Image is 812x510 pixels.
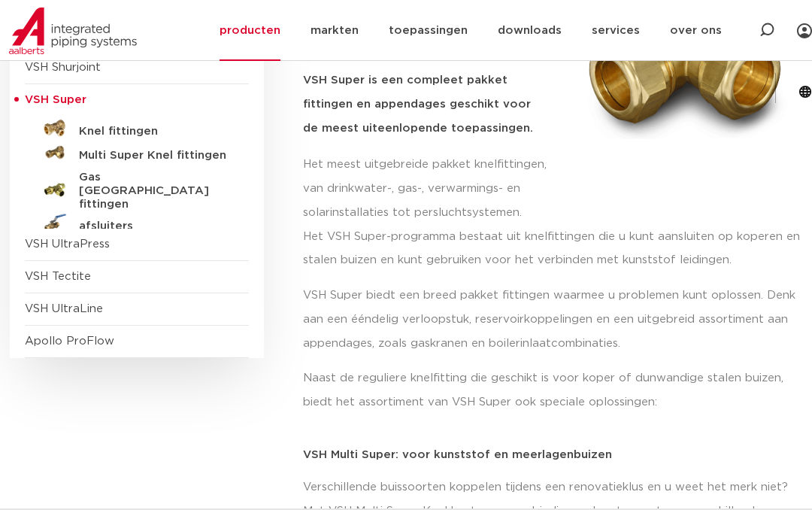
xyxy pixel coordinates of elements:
a: VSH Tectite [25,271,91,282]
p: Het VSH Super-programma bestaat uit knelfittingen die u kunt aansluiten op koperen en stalen buiz... [303,225,802,273]
p: Het meest uitgebreide pakket knelfittingen, van drinkwater-, gas-, verwarmings- en solarinstallat... [303,153,549,225]
p: VSH Multi Super: voor kunststof en meerlagenbuizen [303,449,802,460]
a: Knel fittingen [25,117,249,141]
h5: Multi Super Knel fittingen [79,149,228,162]
a: Multi Super Knel fittingen [25,141,249,165]
a: afsluiters [25,211,249,235]
h5: Gas [GEOGRAPHIC_DATA] fittingen [79,171,228,211]
p: VSH Super biedt een breed pakket fittingen waarmee u problemen kunt oplossen. Denk aan een ééndel... [303,284,802,356]
a: VSH UltraLine [25,303,103,314]
a: Apollo ProFlow [25,335,114,347]
h5: Knel fittingen [79,125,228,138]
p: Naast de reguliere knelfitting die geschikt is voor koper of dunwandige stalen buizen, biedt het ... [303,366,802,414]
a: VSH UltraPress [25,238,110,250]
h5: afsluiters [79,220,228,233]
a: Gas [GEOGRAPHIC_DATA] fittingen [25,165,249,211]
